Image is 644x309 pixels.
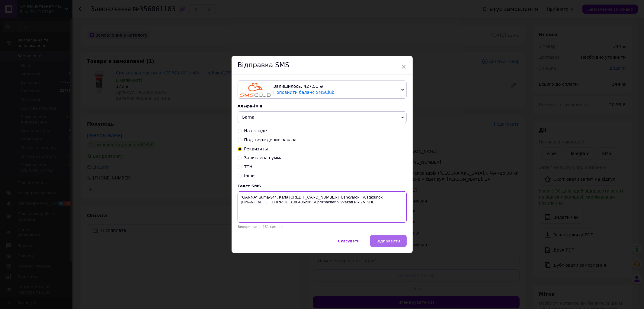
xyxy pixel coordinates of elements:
span: Альфа-ім'я [238,104,262,108]
span: Інше [244,173,255,178]
span: На складе [244,128,267,133]
button: Скасувати [332,235,366,247]
span: ТТН [244,164,253,169]
span: × [401,61,407,72]
div: Відправка SMS [232,56,413,74]
span: Зачислена сумма [244,155,283,160]
span: Реквизиты [244,146,268,151]
span: Подтверждение заказа [244,137,297,142]
div: Залишилось: 427.51 ₴ [274,84,399,90]
span: Скасувати [338,239,360,243]
textarea: "GARNA" Suma-344, Karta [CREDIT_CARD_NUMBER] Ushkvarok I.V. Raxunok [FINANCIAL_ID], EDRPOU 318840... [238,191,407,223]
span: Відправити [376,239,400,243]
div: Використано: 151 символ [238,225,407,229]
div: Текст SMS [238,184,407,188]
button: Відправити [370,235,406,247]
span: Garna [242,115,255,120]
a: Поповнити баланс SMSClub [274,90,335,95]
